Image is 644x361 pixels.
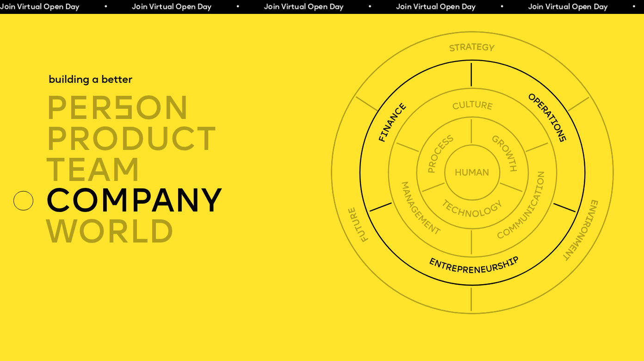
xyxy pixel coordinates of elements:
span: • [103,4,107,11]
div: TEAM [45,155,335,186]
span: • [367,4,372,11]
span: • [235,4,240,11]
div: per on [45,93,335,124]
div: product [45,124,335,155]
div: company [45,186,335,217]
span: • [500,4,504,11]
div: building a better [49,74,132,88]
div: world [45,217,335,248]
span: s [113,94,135,127]
span: • [632,4,636,11]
